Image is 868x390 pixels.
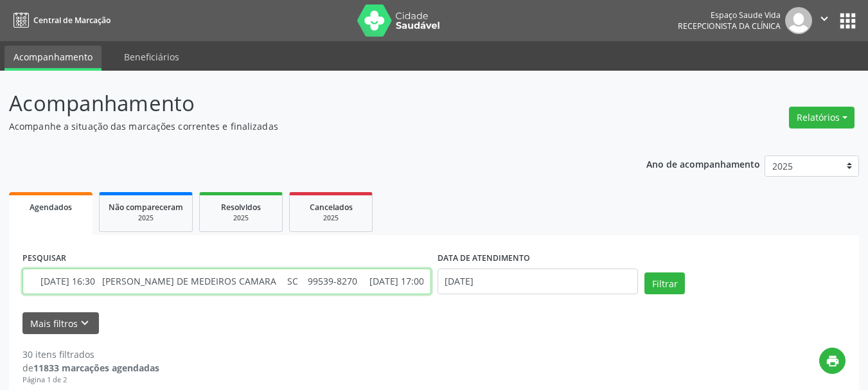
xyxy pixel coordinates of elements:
[644,272,685,294] button: Filtrar
[438,269,639,294] input: Selecione um intervalo
[785,7,812,34] img: img
[109,213,183,223] div: 2025
[9,10,111,31] a: Central de Marcação
[22,312,99,335] button: Mais filtroskeyboard_arrow_down
[22,361,159,375] div: de
[789,107,855,129] button: Relatórios
[678,10,781,21] div: Espaço Saude Vida
[22,269,431,294] input: Nome, código do beneficiário ou CPF
[33,362,159,374] strong: 11833 marcações agendadas
[115,46,188,68] a: Beneficiários
[299,213,363,223] div: 2025
[221,202,261,213] span: Resolvidos
[837,10,859,32] button: apps
[826,354,840,368] i: print
[819,348,846,374] button: print
[646,155,760,172] p: Ano de acompanhamento
[109,202,183,213] span: Não compareceram
[22,375,159,386] div: Página 1 de 2
[22,348,159,361] div: 30 itens filtrados
[812,7,837,34] button: 
[310,202,353,213] span: Cancelados
[209,213,273,223] div: 2025
[9,120,604,133] p: Acompanhe a situação das marcações correntes e finalizadas
[22,249,66,269] label: PESQUISAR
[678,21,781,31] span: Recepcionista da clínica
[4,46,102,71] a: Acompanhamento
[33,15,111,26] span: Central de Marcação
[78,316,92,330] i: keyboard_arrow_down
[438,249,530,269] label: DATA DE ATENDIMENTO
[817,12,831,26] i: 
[9,87,604,120] p: Acompanhamento
[30,202,72,213] span: Agendados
